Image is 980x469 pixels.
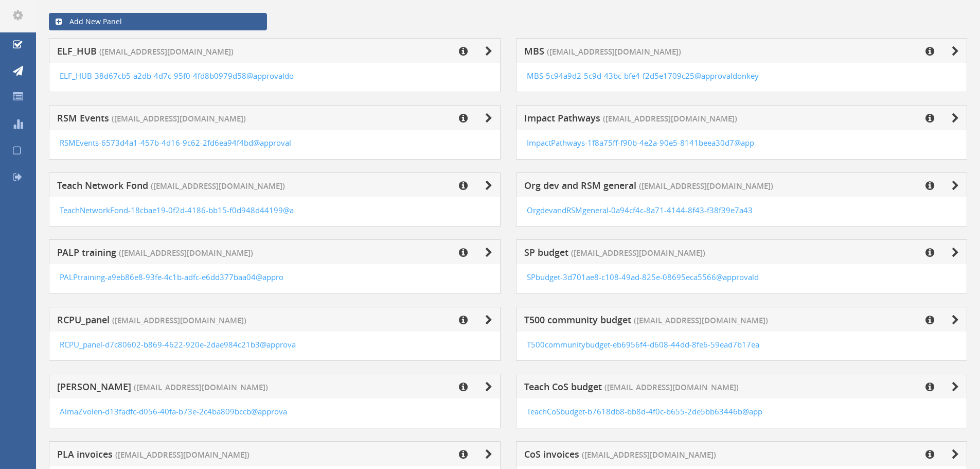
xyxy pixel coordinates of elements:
span: ([EMAIL_ADDRESS][DOMAIN_NAME]) [119,248,253,258]
span: ([EMAIL_ADDRESS][DOMAIN_NAME]) [547,46,681,57]
span: RCPU_panel [57,314,110,326]
span: Teach Network Fond [57,179,148,192]
a: TeachCoSbudget-b7618db8-bb8d-4f0c-b655-2de5bb63446b@app [527,406,762,416]
span: T500 community budget [524,314,631,326]
span: ([EMAIL_ADDRESS][DOMAIN_NAME]) [603,113,737,124]
span: RSM Events [57,112,109,124]
a: SPbudget-3d701ae8-c108-49ad-825e-08695eca5566@approvald [527,272,759,282]
span: ([EMAIL_ADDRESS][DOMAIN_NAME]) [115,449,250,460]
a: OrgdevandRSMgeneral-0a94cf4c-8a71-4144-8f43-f38f39e7a43 [527,205,753,215]
span: [PERSON_NAME] [57,380,131,393]
a: MBS-5c94a9d2-5c9d-43bc-bfe4-f2d5e1709c25@approvaldonkey [527,71,759,81]
a: ELF_HUB-38d67cb5-a2db-4d7c-95f0-4fd8b0979d58@approvaldo [60,71,294,81]
span: ([EMAIL_ADDRESS][DOMAIN_NAME]) [99,46,234,57]
a: PALPtraining-a9eb86e8-93fe-4c1b-adfc-e6dd377baa04@appro [60,272,283,282]
span: SP budget [524,246,568,258]
span: PALP training [57,246,116,258]
a: ImpactPathways-1f8a75ff-f90b-4e2a-90e5-8141beea30d7@app [527,137,754,148]
a: Add New Panel [49,13,267,30]
span: ([EMAIL_ADDRESS][DOMAIN_NAME]) [112,315,246,326]
span: PLA invoices [57,448,113,460]
span: ([EMAIL_ADDRESS][DOMAIN_NAME]) [604,382,739,393]
a: RSMEvents-6573d4a1-457b-4d16-9c62-2fd6ea94f4bd@approval [60,137,291,148]
span: ELF_HUB [57,45,97,57]
span: Org dev and RSM general [524,179,636,192]
span: Teach CoS budget [524,380,602,393]
a: AlmaZvolen-d13fadfc-d056-40fa-b73e-2c4ba809bccb@approva [60,406,287,416]
a: RCPU_panel-d7c80602-b869-4622-920e-2dae984c21b3@approva [60,339,296,350]
span: ([EMAIL_ADDRESS][DOMAIN_NAME]) [639,181,773,192]
span: MBS [524,45,544,57]
span: ([EMAIL_ADDRESS][DOMAIN_NAME]) [112,113,246,124]
a: T500communitybudget-eb6956f4-d608-44dd-8fe6-59ead7b17ea [527,339,759,350]
span: Impact Pathways [524,112,600,124]
a: TeachNetworkFond-18cbae19-0f2d-4186-bb15-f0d948d44199@a [60,205,294,215]
span: ([EMAIL_ADDRESS][DOMAIN_NAME]) [151,181,285,192]
span: ([EMAIL_ADDRESS][DOMAIN_NAME]) [571,248,705,258]
span: ([EMAIL_ADDRESS][DOMAIN_NAME]) [634,315,768,326]
span: CoS invoices [524,448,579,460]
span: ([EMAIL_ADDRESS][DOMAIN_NAME]) [582,449,716,460]
span: ([EMAIL_ADDRESS][DOMAIN_NAME]) [134,382,268,393]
